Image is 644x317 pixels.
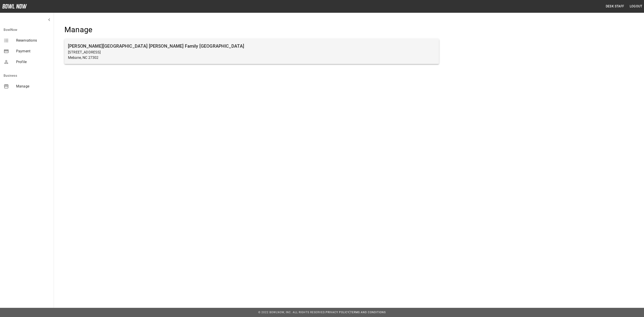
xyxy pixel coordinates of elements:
[64,25,439,34] h4: Manage
[2,4,27,9] img: logo
[16,38,50,43] span: Reservations
[604,2,626,11] button: Desk Staff
[258,311,326,314] span: © 2022 BowlNow, Inc. All Rights Reserved.
[350,311,386,314] a: Terms and Conditions
[68,50,435,55] p: [STREET_ADDRESS]
[326,311,349,314] a: Privacy Policy
[16,84,50,89] span: Manage
[16,49,50,54] span: Payment
[68,55,435,60] p: Mebane, NC 27302
[628,2,644,11] button: Logout
[16,59,50,65] span: Profile
[68,43,435,50] h6: [PERSON_NAME][GEOGRAPHIC_DATA] [PERSON_NAME] Family [GEOGRAPHIC_DATA]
